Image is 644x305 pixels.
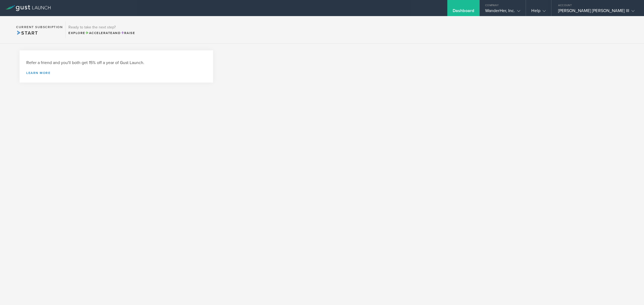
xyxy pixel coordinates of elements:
iframe: Chat Widget [617,279,644,305]
div: Dashboard [453,8,474,16]
div: Help [531,8,546,16]
div: WanderHer, Inc. [485,8,521,16]
div: [PERSON_NAME] [PERSON_NAME] III [558,8,635,16]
